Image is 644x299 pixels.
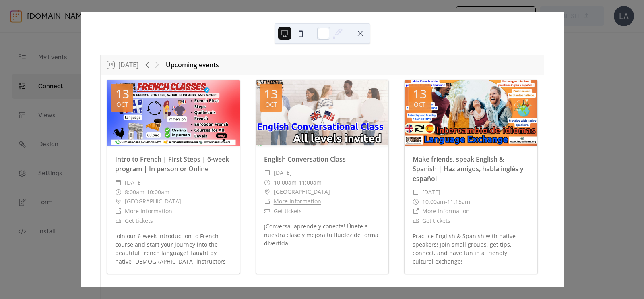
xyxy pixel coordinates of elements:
div: Oct [265,102,277,108]
span: 11:15am [447,197,470,207]
div: ​ [413,216,419,226]
div: ​ [413,197,419,207]
span: 8:00am [125,187,144,197]
div: ¡Conversa, aprende y conecta! Únete a nuestra clase y mejora tu fluidez de forma divertida. ️ [256,222,389,247]
div: Upcoming events [166,60,219,70]
a: Intro to French | First Steps | 6-week program | In person or Online [115,155,229,173]
span: - [445,197,447,207]
a: Get tickets [274,207,302,215]
div: ​ [115,178,122,187]
a: Make friends, speak English & Spanish | Haz amigos, habla inglés y español [413,155,524,183]
span: - [297,178,299,187]
a: More Information [274,197,321,205]
a: Get tickets [422,217,450,224]
div: 13 [264,88,278,100]
div: 13 [413,88,427,100]
span: 11:00am [299,178,322,187]
a: Get tickets [125,217,153,224]
span: [GEOGRAPHIC_DATA] [274,187,330,197]
div: ​ [413,206,419,216]
a: More Information [422,207,470,215]
span: 10:00am [147,187,169,197]
div: ​ [264,206,270,216]
span: [DATE] [274,168,292,178]
div: ​ [115,206,122,216]
span: [GEOGRAPHIC_DATA] [125,197,181,206]
div: Oct [116,102,128,108]
a: More Information [125,207,172,215]
a: English Conversation Class [264,155,346,164]
div: Join our 6-week Introduction to French course and start your journey into the beautiful French la... [107,232,240,266]
div: Oct [414,102,425,108]
div: ​ [115,187,122,197]
span: - [144,187,147,197]
div: ​ [413,187,419,197]
span: [DATE] [422,187,440,197]
span: 10:00am [274,178,297,187]
div: Practice English & Spanish with native speakers! Join small groups, get tips, connect, and have f... [405,232,537,266]
div: ​ [264,178,270,187]
div: ​ [115,216,122,226]
div: 13 [116,88,129,100]
div: ​ [264,197,270,206]
div: ​ [115,197,122,206]
div: ​ [264,168,270,178]
span: 10:00am [422,197,445,207]
div: ​ [264,187,270,197]
span: [DATE] [125,178,143,187]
